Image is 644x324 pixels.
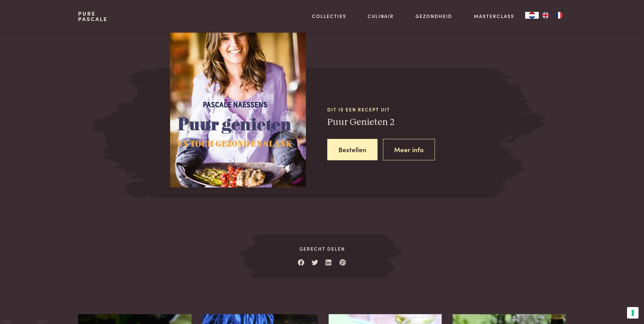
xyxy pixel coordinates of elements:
span: Gerecht delen [261,245,383,252]
a: Gezondheid [416,13,452,20]
aside: Language selected: Nederlands [525,12,566,19]
button: Uw voorkeuren voor toestemming voor trackingtechnologieën [627,307,639,319]
a: Culinair [368,13,394,20]
a: Collecties [312,13,346,20]
div: Language [525,12,539,19]
a: PurePascale [78,11,108,22]
span: Dit is een recept uit [327,106,484,113]
h3: Puur Genieten 2 [327,116,484,128]
a: EN [539,12,552,19]
a: Meer info [383,139,435,160]
a: FR [552,12,566,19]
a: NL [525,12,539,19]
ul: Language list [539,12,566,19]
a: Bestellen [327,139,378,160]
a: Masterclass [474,13,514,20]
